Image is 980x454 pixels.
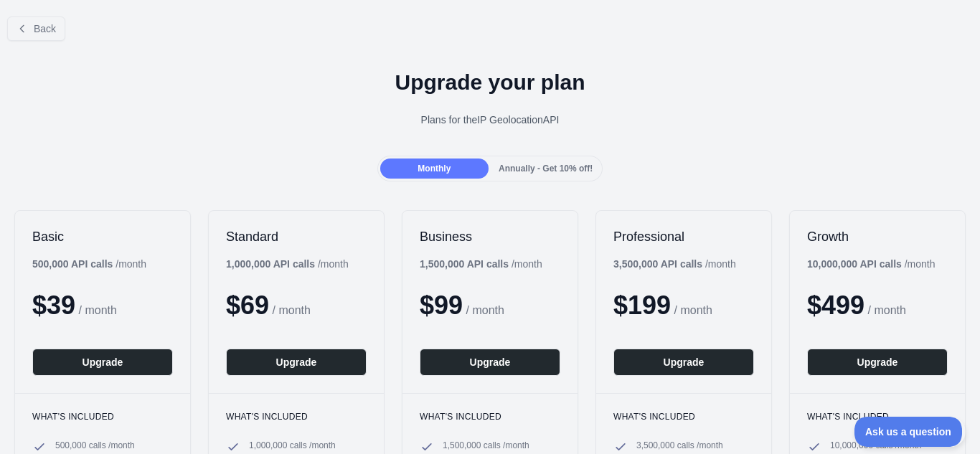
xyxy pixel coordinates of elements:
[613,258,702,270] b: 3,500,000 API calls
[613,228,754,245] h2: Professional
[420,290,463,320] span: $ 99
[854,417,966,447] iframe: Toggle Customer Support
[613,290,671,320] span: $ 199
[807,228,948,245] h2: Growth
[807,290,864,320] span: $ 499
[807,258,902,270] b: 10,000,000 API calls
[807,257,936,271] div: / month
[226,257,349,271] div: / month
[420,258,509,270] b: 1,500,000 API calls
[226,228,367,245] h2: Standard
[613,257,736,271] div: / month
[420,257,542,271] div: / month
[420,228,560,245] h2: Business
